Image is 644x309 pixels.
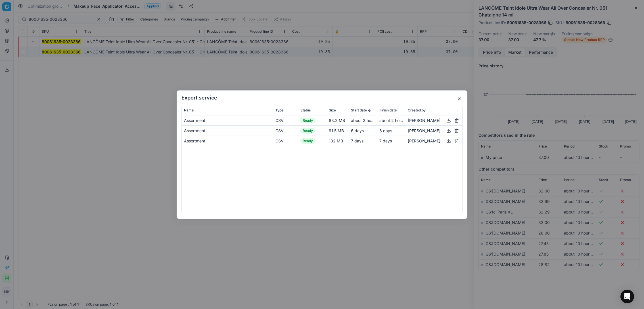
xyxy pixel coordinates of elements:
[351,108,367,112] span: Start date
[379,138,392,143] span: 7 days
[181,95,463,100] h2: Export service
[408,127,460,134] div: [PERSON_NAME]
[367,107,373,113] button: Sorted by Start date descending
[184,108,194,112] span: Name
[351,128,364,133] span: 6 days
[275,117,296,123] div: CSV
[329,108,336,112] span: Size
[184,117,271,123] div: Assortment
[408,108,426,112] span: Created by
[408,137,460,144] div: [PERSON_NAME]
[329,128,346,133] div: 91.5 MB
[379,128,392,133] span: 6 days
[351,138,363,143] span: 7 days
[379,118,405,123] span: about 2 hours
[300,138,315,144] span: Ready
[351,118,377,123] span: about 2 hours
[184,138,271,144] div: Assortment
[300,108,311,112] span: Status
[275,108,283,112] span: Type
[275,138,296,144] div: CSV
[408,117,460,124] div: [PERSON_NAME]
[275,128,296,133] div: CSV
[329,138,346,144] div: 182 MB
[379,108,397,112] span: Finish date
[300,128,315,134] span: Ready
[184,128,271,133] div: Assortment
[329,117,346,123] div: 83.2 MB
[300,118,315,123] span: Ready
